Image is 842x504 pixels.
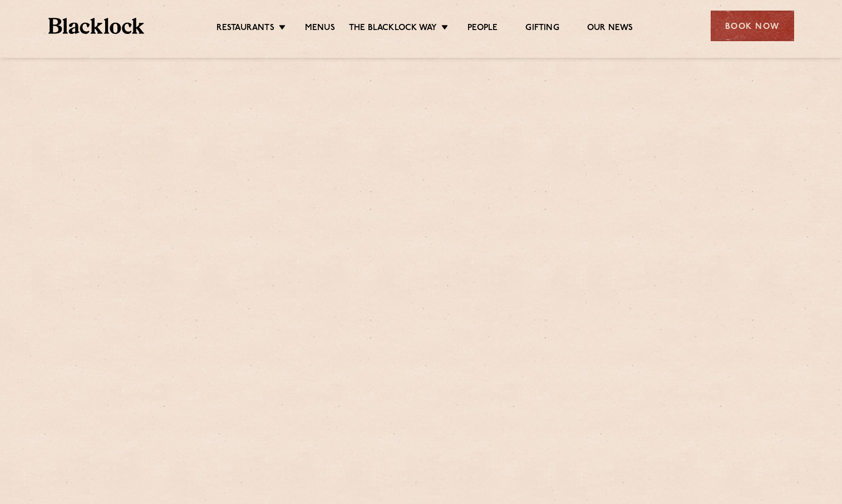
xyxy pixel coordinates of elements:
[216,23,274,35] a: Restaurants
[467,23,498,35] a: People
[48,18,145,34] img: BL_Textured_Logo-footer-cropped.svg
[349,23,437,35] a: The Blacklock Way
[587,23,633,35] a: Our News
[525,23,559,35] a: Gifting
[711,11,794,41] div: Book Now
[305,23,335,35] a: Menus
